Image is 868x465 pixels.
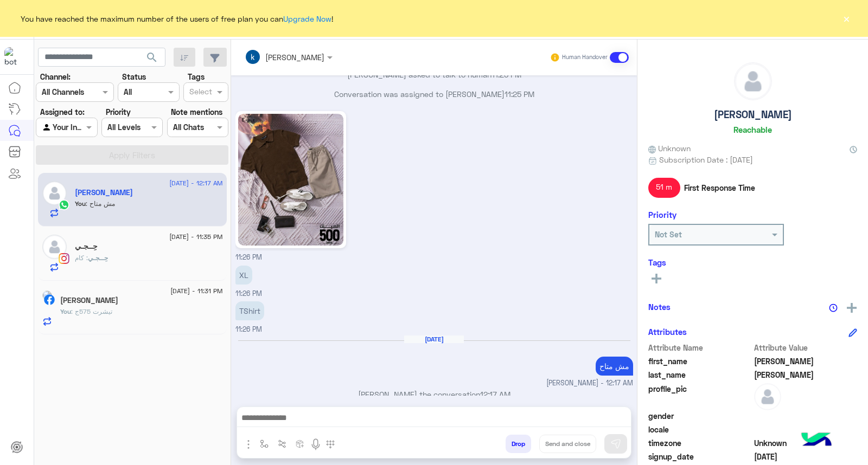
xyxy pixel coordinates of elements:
h5: [PERSON_NAME] [714,108,792,121]
img: 713415422032625 [4,47,24,67]
span: first_name [648,356,752,367]
h5: Abdallah Fesal [60,296,118,305]
label: Assigned to: [40,106,85,118]
p: [PERSON_NAME] asked to talk to human [235,69,633,80]
button: Trigger scenario [273,435,291,453]
span: 12:17 AM [480,390,510,399]
img: send voice note [309,438,322,451]
span: last_name [648,369,752,380]
label: Tags [188,71,205,82]
span: locale [648,424,752,435]
img: picture [42,290,52,300]
img: make a call [326,440,335,449]
img: defaultAdmin.png [735,63,771,100]
span: First Response Time [684,182,755,193]
button: create order [291,435,309,453]
span: [DATE] - 11:31 PM [170,286,222,296]
span: You [75,199,86,208]
span: 2025-08-19T20:08:40.002Z [754,451,858,462]
img: Instagram [59,253,69,264]
p: 19/8/2025, 11:26 PM [235,266,252,285]
img: select flow [260,440,269,448]
img: WhatsApp [59,199,69,210]
span: 51 m [648,178,680,197]
h5: Mohamed Abdelaziz [75,188,133,197]
small: Human Handover [562,53,608,62]
span: حِــجـي [88,254,108,262]
h6: Notes [648,302,671,312]
span: profile_pic [648,383,752,408]
a: Upgrade Now [283,14,331,23]
label: Priority [106,106,131,118]
span: Attribute Name [648,342,752,353]
img: hulul-logo.png [797,422,835,460]
span: 11:25 PM [492,70,521,79]
img: defaultAdmin.png [42,181,67,205]
h6: Priority [648,210,676,219]
span: search [145,51,158,64]
img: notes [829,303,838,312]
p: Conversation was assigned to [PERSON_NAME] [235,88,633,100]
span: 11:26 PM [235,325,262,333]
span: null [754,410,858,422]
button: Apply Filters [36,145,228,165]
span: Subscription Date : [DATE] [659,154,753,165]
img: 612484715030603.jpg [238,114,343,246]
h6: Reachable [733,125,772,134]
h6: [DATE] [404,335,464,343]
span: timezone [648,437,752,449]
span: Unknown [754,437,858,449]
h5: حِــجـي [75,242,98,251]
h6: Attributes [648,327,687,337]
div: Select [188,86,212,100]
label: Status [122,71,146,82]
img: create order [296,440,304,448]
img: send message [610,438,621,449]
img: defaultAdmin.png [42,235,67,259]
label: Channel: [40,71,71,82]
span: [DATE] - 11:35 PM [169,232,222,242]
img: add [847,303,857,313]
p: 19/8/2025, 11:26 PM [235,301,264,320]
span: 11:26 PM [235,289,262,298]
span: signup_date [648,451,752,462]
h6: Tags [648,257,857,267]
span: Abdelaziz [754,369,858,380]
img: send attachment [242,438,255,451]
button: search [139,48,165,71]
button: Drop [506,435,531,453]
span: 11:26 PM [235,253,262,261]
span: null [754,424,858,435]
span: Mohamed [754,356,858,367]
button: × [841,13,852,24]
label: Note mentions [171,106,222,118]
img: Trigger scenario [278,440,286,448]
span: تيشرت 575ج [71,307,112,315]
span: You have reached the maximum number of the users of free plan you can ! [21,13,333,24]
span: كام [75,254,88,262]
span: 11:25 PM [505,89,534,99]
p: 20/8/2025, 12:17 AM [596,357,633,376]
span: Attribute Value [754,342,858,353]
button: Send and close [539,435,596,453]
img: Facebook [44,294,55,305]
p: [PERSON_NAME] the conversation [235,389,633,400]
img: defaultAdmin.png [754,383,781,410]
span: gender [648,410,752,422]
span: Unknown [648,143,691,154]
span: [DATE] - 12:17 AM [169,178,222,188]
button: select flow [256,435,273,453]
span: مش متاح [86,199,115,208]
span: [PERSON_NAME] - 12:17 AM [546,378,633,389]
span: You [60,307,71,315]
